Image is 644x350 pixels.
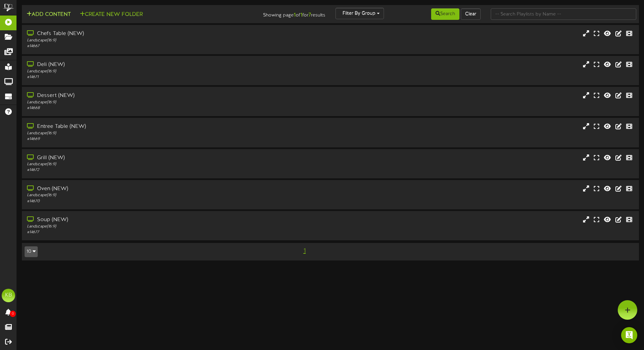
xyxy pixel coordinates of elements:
[27,162,274,167] div: Landscape ( 16:9 )
[27,199,274,204] div: # 14670
[294,12,296,18] strong: 1
[27,100,274,105] div: Landscape ( 16:9 )
[27,167,274,173] div: # 14672
[27,193,274,198] div: Landscape ( 16:9 )
[27,185,274,193] div: Oven (NEW)
[27,154,274,162] div: Grill (NEW)
[302,247,308,255] span: 1
[27,224,274,230] div: Landscape ( 16:9 )
[27,43,274,49] div: # 14667
[461,8,481,20] button: Clear
[491,8,636,20] input: -- Search Playlists by Name --
[27,136,274,142] div: # 14669
[309,12,311,18] strong: 7
[27,69,274,74] div: Landscape ( 16:9 )
[27,30,274,38] div: Chefs Table (NEW)
[10,311,16,317] span: 0
[27,92,274,100] div: Dessert (NEW)
[27,230,274,235] div: # 14677
[27,216,274,224] div: Soup (NEW)
[27,74,274,80] div: # 14671
[78,10,145,19] button: Create New Folder
[25,246,38,257] button: 10
[25,10,73,19] button: Add Content
[27,131,274,136] div: Landscape ( 16:9 )
[27,123,274,131] div: Entree Table (NEW)
[227,8,330,19] div: Showing page of for results
[27,61,274,69] div: Deli (NEW)
[431,8,459,20] button: Search
[300,12,302,18] strong: 1
[621,327,637,343] div: Open Intercom Messenger
[27,105,274,111] div: # 14668
[2,289,15,302] div: KB
[27,38,274,43] div: Landscape ( 16:9 )
[335,8,384,19] button: Filter By Group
